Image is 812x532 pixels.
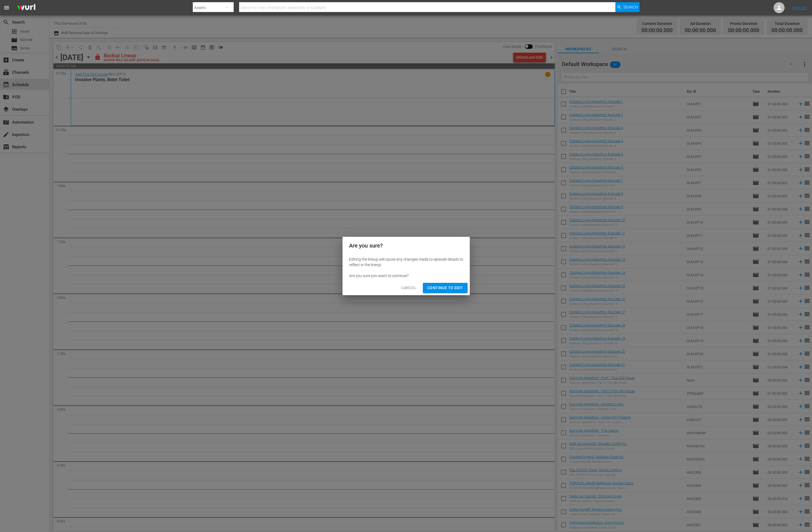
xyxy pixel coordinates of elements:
button: Cancel [397,283,421,293]
span: Cancel [401,285,416,291]
span: menu [3,4,10,11]
div: Are you sure you want to continue? [349,273,463,278]
h2: Are you sure? [349,241,463,250]
a: Sign Out [793,5,807,10]
img: ans4CAIJ8jUAAAAAAAAAAAAAAAAAAAAAAAAgQb4GAAAAAAAAAAAAAAAAAAAAAAAAJMjXAAAAAAAAAAAAAAAAAAAAAAAAgAT5G... [13,1,39,14]
div: Editing the lineup will cause any changes made to episode details to reflect in the lineup. [349,257,463,268]
button: Continue to Edit [423,283,467,293]
span: Continue to Edit [427,285,463,291]
span: Search [623,2,638,12]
